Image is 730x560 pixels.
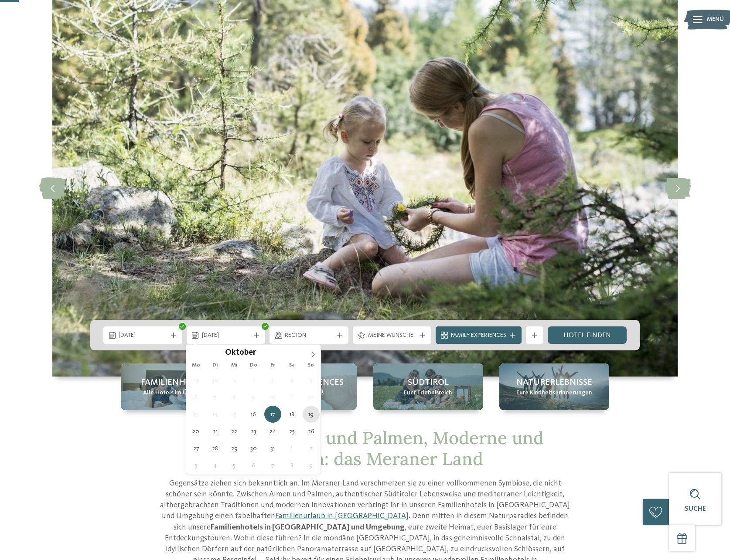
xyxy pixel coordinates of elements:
span: Oktober 19, 2025 [303,406,320,423]
span: Euer Erlebnisreich [404,389,452,397]
span: [DATE] [119,331,167,340]
span: Oktober 3, 2025 [264,372,281,389]
span: September 29, 2025 [188,372,205,389]
span: September 30, 2025 [207,372,224,389]
span: Mo [186,363,205,368]
span: Oktober 9, 2025 [245,389,262,406]
span: Alle Hotels im Überblick [143,389,209,397]
span: Eure Kindheitserinnerungen [516,389,592,397]
strong: Familienhotels in [GEOGRAPHIC_DATA] und Umgebung [211,523,405,531]
span: Suche [685,506,706,512]
a: Familienurlaub in [GEOGRAPHIC_DATA] [275,512,409,520]
span: Oktober 28, 2025 [207,440,224,457]
span: [DATE] [202,331,250,340]
span: Oktober 30, 2025 [245,440,262,457]
span: November 6, 2025 [245,457,262,474]
span: Oktober 1, 2025 [226,372,243,389]
span: Mi [225,363,244,368]
span: Oktober 29, 2025 [226,440,243,457]
span: November 1, 2025 [283,440,300,457]
a: Familienhotels in Meran – Abwechslung pur! Südtirol Euer Erlebnisreich [373,363,483,410]
a: Familienhotels in Meran – Abwechslung pur! Naturerlebnisse Eure Kindheitserinnerungen [499,363,609,410]
span: Meine Wünsche [368,331,416,340]
span: November 9, 2025 [303,457,320,474]
span: Oktober 14, 2025 [207,406,224,423]
span: Oktober 13, 2025 [188,406,205,423]
span: Oktober 21, 2025 [207,423,224,440]
a: Familienhotels in Meran – Abwechslung pur! Familienhotels Alle Hotels im Überblick [121,363,231,410]
span: Oktober 10, 2025 [264,389,281,406]
span: November 4, 2025 [207,457,224,474]
span: Region [285,331,333,340]
span: Oktober 7, 2025 [207,389,224,406]
span: Oktober 6, 2025 [188,389,205,406]
span: November 7, 2025 [264,457,281,474]
span: Oktober 26, 2025 [303,423,320,440]
span: Family Experiences [451,331,506,340]
span: Oktober 4, 2025 [283,372,300,389]
span: Oktober 8, 2025 [226,389,243,406]
span: Oktober 20, 2025 [188,423,205,440]
span: Naturerlebnisse [516,377,592,389]
span: Oktober [225,349,256,357]
span: Oktober 16, 2025 [245,406,262,423]
input: Year [256,348,285,357]
span: So [301,363,321,368]
span: Oktober 12, 2025 [303,389,320,406]
span: Fr [263,363,282,368]
span: Oktober 23, 2025 [245,423,262,440]
span: Oktober 31, 2025 [264,440,281,457]
span: Oktober 5, 2025 [303,372,320,389]
span: Oktober 17, 2025 [264,406,281,423]
span: Zwischen Almen und Palmen, Moderne und Tradition: das Meraner Land [186,427,544,470]
span: November 2, 2025 [303,440,320,457]
span: November 5, 2025 [226,457,243,474]
span: November 3, 2025 [188,457,205,474]
span: Oktober 15, 2025 [226,406,243,423]
span: Di [205,363,225,368]
a: Hotel finden [548,326,627,344]
span: Oktober 25, 2025 [283,423,300,440]
span: Oktober 22, 2025 [226,423,243,440]
span: Südtirol [408,377,449,389]
span: Oktober 11, 2025 [283,389,300,406]
span: Sa [282,363,301,368]
span: Oktober 18, 2025 [283,406,300,423]
span: Oktober 24, 2025 [264,423,281,440]
span: Oktober 2, 2025 [245,372,262,389]
span: Do [244,363,263,368]
span: November 8, 2025 [283,457,300,474]
span: Familienhotels [141,377,211,389]
span: Oktober 27, 2025 [188,440,205,457]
